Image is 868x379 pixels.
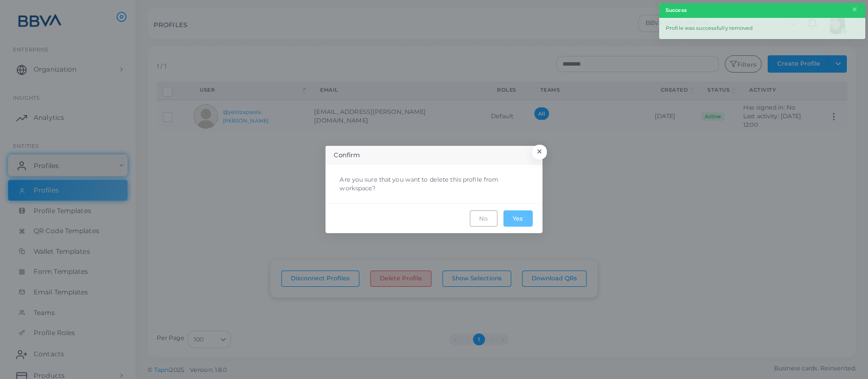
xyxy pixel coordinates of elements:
div: Profile was successfully removed [659,18,865,39]
button: Close [532,145,547,159]
div: Are you sure that you want to delete this profile from workspace? [331,171,537,197]
button: Yes [503,210,533,227]
button: No [470,210,497,227]
button: Close [851,4,858,16]
h5: Confirm [334,151,360,160]
strong: Success [666,7,687,14]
